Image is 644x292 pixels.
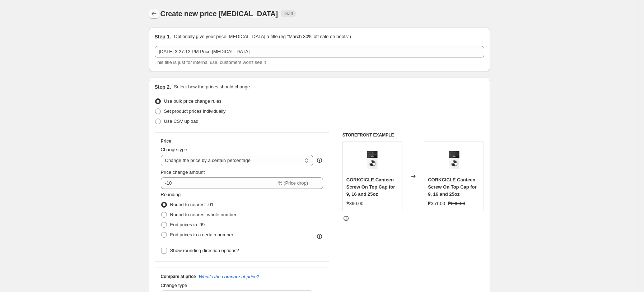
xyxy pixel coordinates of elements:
span: % (Price drop) [278,180,308,186]
span: Use bulk price change rules [164,98,221,104]
span: Change type [161,283,187,288]
span: This title is just for internal use, customers won't see it [155,60,266,65]
h3: Compare at price [161,274,196,279]
input: -15 [161,177,277,189]
span: Set product prices individually [164,108,226,114]
h2: Step 1. [155,33,171,40]
button: Price change jobs [149,9,159,19]
div: ₱351.00 [428,200,445,207]
span: Price change amount [161,170,205,175]
img: Accessories_-_Screw_on_top_80x.jpg [358,145,387,174]
span: End prices in a certain number [170,232,233,237]
p: Optionally give your price [MEDICAL_DATA] a title (eg "March 30% off sale on boots") [174,33,351,40]
span: Use CSV upload [164,119,199,124]
span: Round to nearest .01 [170,202,214,207]
h3: Price [161,138,171,144]
div: help [316,157,323,164]
strike: ₱390.00 [448,200,465,207]
span: CORKCICLE Canteen Screw On Top Cap for 9, 16 and 25oz [346,177,395,197]
span: Round to nearest whole number [170,212,237,217]
img: Accessories_-_Screw_on_top_80x.jpg [440,145,468,174]
span: Rounding [161,192,181,197]
span: End prices in .99 [170,222,205,227]
span: Create new price [MEDICAL_DATA] [160,10,278,18]
span: Show rounding direction options? [170,248,239,253]
input: 30% off holiday sale [155,46,484,57]
h6: STOREFRONT EXAMPLE [342,132,484,138]
button: What's the compare at price? [199,274,260,279]
span: Draft [284,11,293,17]
span: Change type [161,147,187,152]
div: ₱390.00 [346,200,364,207]
p: Select how the prices should change [174,83,250,91]
span: CORKCICLE Canteen Screw On Top Cap for 9, 16 and 25oz [428,177,477,197]
h2: Step 2. [155,83,171,91]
